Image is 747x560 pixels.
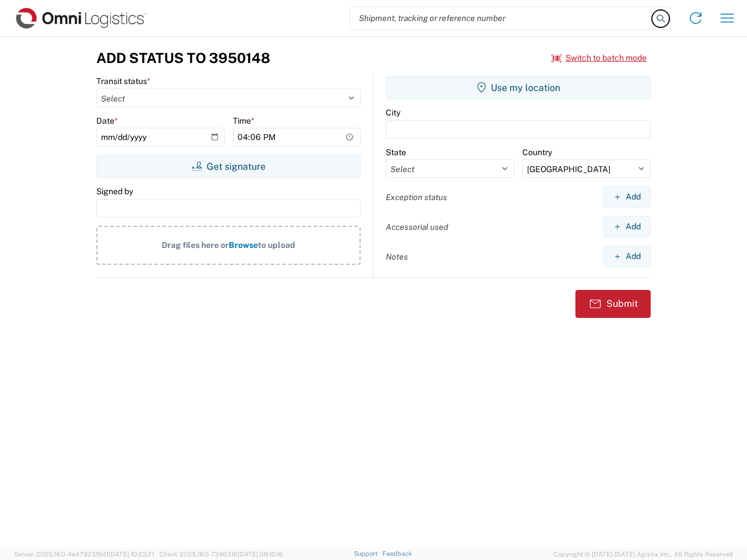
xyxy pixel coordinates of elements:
button: Add [603,186,651,208]
input: Shipment, tracking or reference number [350,7,652,29]
span: Browse [229,240,258,250]
label: Country [522,147,552,157]
h3: Add Status to 3950148 [96,50,270,66]
span: Drag files here or [162,240,229,250]
label: Transit status [96,76,151,86]
label: Exception status [386,192,447,202]
span: to upload [258,240,295,250]
button: Get signature [96,155,361,178]
label: Accessorial used [386,222,448,232]
label: Notes [386,251,408,262]
button: Switch to batch mode [551,48,647,68]
span: [DATE] 08:10:16 [238,551,283,558]
label: State [386,147,406,157]
button: Use my location [386,76,651,99]
button: Submit [575,290,651,318]
button: Add [603,246,651,267]
span: [DATE] 10:23:21 [109,551,154,558]
a: Support [354,550,383,557]
label: Signed by [96,186,133,197]
label: Date [96,116,118,126]
label: City [386,107,400,118]
span: Server: 2025.18.0-4e47823f9d1 [14,551,154,558]
span: Copyright © [DATE]-[DATE] Agistix Inc., All Rights Reserved [553,549,733,559]
span: Client: 2025.18.0-7346316 [159,551,283,558]
button: Add [603,216,651,237]
a: Feedback [382,550,412,557]
label: Time [233,116,254,126]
